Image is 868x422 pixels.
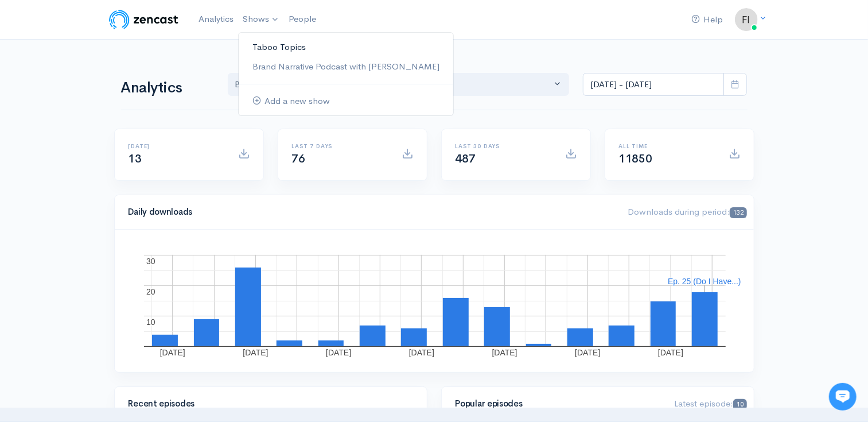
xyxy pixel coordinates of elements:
span: Downloads during period: [628,206,746,217]
h4: Popular episodes [456,399,661,409]
button: Brand Narrative Podcast w..., Taboo Topics [228,73,570,96]
h6: Last 30 days [456,143,551,149]
svg: A chart. [129,243,741,358]
text: [DATE] [575,348,600,357]
div: Brand Narrative Podcast w... , Taboo Topics [235,78,552,91]
button: New conversation [18,152,212,175]
text: [DATE] [243,348,268,357]
input: analytics date range selector [583,73,724,96]
a: Help [687,7,728,32]
h4: Recent episodes [129,399,406,409]
span: 487 [456,152,476,166]
h6: [DATE] [129,143,224,149]
h4: Daily downloads [129,207,614,217]
text: [DATE] [326,348,351,357]
text: 10 [146,318,155,327]
a: Brand Narrative Podcast with [PERSON_NAME] [239,57,453,77]
span: 132 [730,207,746,218]
span: 13 [129,152,142,166]
text: [DATE] [492,348,517,357]
text: Ep. 25 (Do I Have...) [668,277,741,286]
img: ... [735,8,758,31]
p: Find an answer quickly [15,197,214,211]
text: 20 [146,287,155,296]
h2: Just let us know if you need anything and we'll be happy to help! 🙂 [17,76,212,131]
a: Add a new show [239,91,453,111]
input: Search articles [33,216,205,239]
span: 11850 [619,152,652,166]
h1: Hi 👋 [17,56,212,74]
h6: All time [619,143,715,149]
span: Latest episode: [674,398,746,409]
a: Taboo Topics [239,37,453,57]
a: Shows [238,7,284,32]
span: New conversation [74,159,138,168]
img: ZenCast Logo [107,8,180,31]
iframe: gist-messenger-bubble-iframe [829,383,857,411]
span: 10 [733,399,746,410]
a: Analytics [194,7,238,32]
text: [DATE] [159,348,185,357]
text: 30 [146,257,155,266]
text: [DATE] [408,348,434,357]
text: [DATE] [658,348,683,357]
h6: Last 7 days [292,143,388,149]
ul: Shows [238,32,454,117]
span: 76 [292,152,305,166]
h1: Analytics [121,80,214,96]
a: People [284,7,321,32]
